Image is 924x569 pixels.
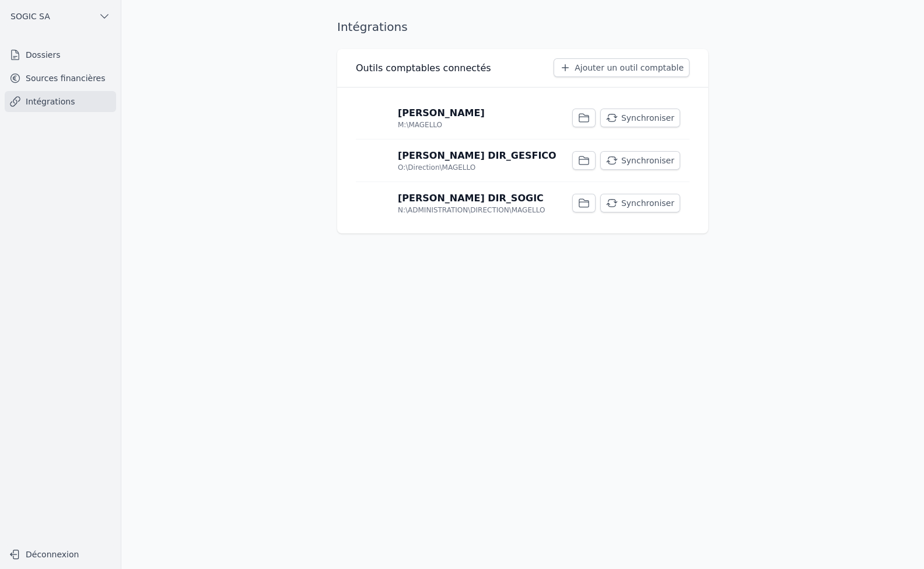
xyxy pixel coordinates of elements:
h3: Outils comptables connectés [356,61,491,75]
span: SOGIC SA [10,11,50,22]
button: Synchroniser [600,151,680,170]
a: Intégrations [5,91,116,112]
p: M:\MAGELLO [398,120,442,130]
a: [PERSON_NAME] DIR_GESFICO O:\Direction\MAGELLO Synchroniser [356,139,689,181]
p: [PERSON_NAME] DIR_GESFICO [398,149,556,163]
p: O:\Direction\MAGELLO [398,163,475,172]
a: Dossiers [5,44,116,65]
a: [PERSON_NAME] M:\MAGELLO Synchroniser [356,97,689,139]
button: Synchroniser [600,109,680,127]
a: Sources financières [5,68,116,89]
h1: Intégrations [337,19,408,35]
button: SOGIC SA [5,7,116,26]
p: N:\ADMINISTRATION\DIRECTION\MAGELLO [398,205,545,215]
button: Synchroniser [600,194,680,212]
a: [PERSON_NAME] DIR_SOGIC N:\ADMINISTRATION\DIRECTION\MAGELLO Synchroniser [356,182,689,224]
button: Déconnexion [5,545,116,564]
button: Ajouter un outil comptable [554,58,689,77]
p: [PERSON_NAME] DIR_SOGIC [398,191,544,205]
p: [PERSON_NAME] [398,106,485,120]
